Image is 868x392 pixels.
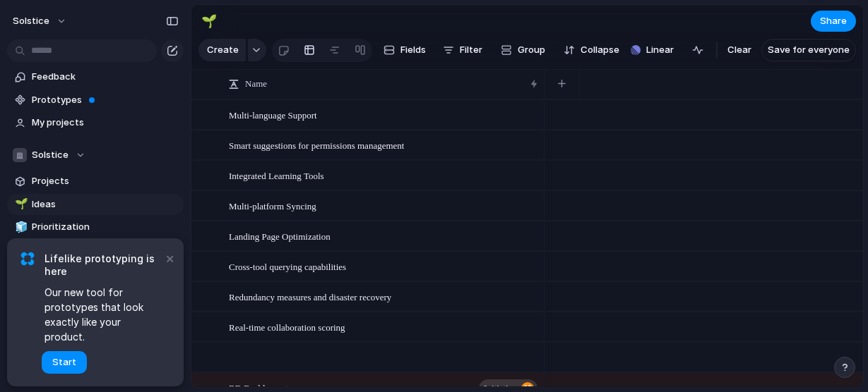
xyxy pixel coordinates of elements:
[161,250,178,267] button: Dismiss
[7,194,184,215] a: 🌱Ideas
[229,319,345,335] span: Real-time collaboration scoring
[201,11,217,30] div: 🌱
[198,39,246,61] button: Create
[727,43,751,57] span: Clear
[625,39,679,61] button: Linear
[32,148,69,162] span: Solstice
[768,43,850,57] span: Save for everyone
[32,220,179,234] span: Prioritization
[15,219,25,235] div: 🧊
[229,167,324,183] span: Integrated Learning Tools
[32,116,179,130] span: My projects
[722,39,757,61] button: Clear
[761,39,856,61] button: Save for everyone
[245,77,267,91] span: Name
[229,228,331,244] span: Landing Page Optimization
[229,288,391,305] span: Redundancy measures and disaster recovery
[229,106,317,123] span: Multi-language Support
[460,43,482,57] span: Filter
[558,39,625,61] button: Collapse
[811,11,856,32] button: Share
[207,43,239,57] span: Create
[400,43,426,57] span: Fields
[6,10,74,32] button: Solstice
[378,39,432,61] button: Fields
[32,197,179,212] span: Ideas
[7,145,184,166] button: Solstice
[32,93,179,107] span: Prototypes
[32,174,179,188] span: Projects
[7,240,184,261] div: 🚚Delivery
[646,43,674,57] span: Linear
[437,39,488,61] button: Filter
[7,90,184,111] a: Prototypes
[15,196,25,212] div: 🌱
[518,43,545,57] span: Group
[229,258,346,274] span: Cross-tool querying capabilities
[494,39,552,61] button: Group
[44,285,162,344] span: Our new tool for prototypes that look exactly like your product.
[7,171,184,192] a: Projects
[198,10,220,32] button: 🌱
[7,112,184,133] a: My projects
[581,43,619,57] span: Collapse
[13,197,27,212] button: 🌱
[44,252,162,278] span: Lifelike prototyping is here
[229,197,316,214] span: Multi-platform Syncing
[42,351,87,374] button: Start
[229,137,404,153] span: Smart suggestions for permissions management
[32,70,179,84] span: Feedback
[820,14,847,28] span: Share
[7,216,184,238] a: 🧊Prioritization
[7,66,184,87] a: Feedback
[13,14,49,28] span: Solstice
[52,355,76,369] span: Start
[13,220,27,234] button: 🧊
